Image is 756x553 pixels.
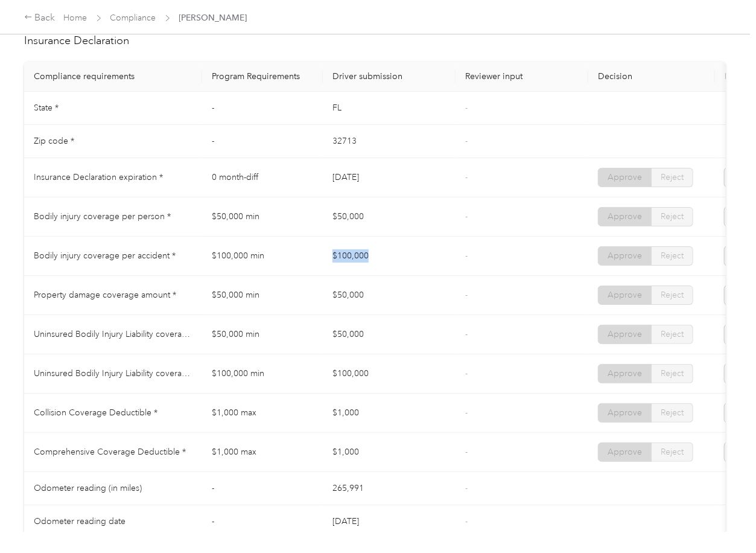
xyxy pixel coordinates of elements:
span: Approve [608,172,642,182]
td: 265,991 [323,472,456,505]
span: Reject [661,447,684,457]
span: Reject [661,408,684,418]
td: $50,000 [323,276,456,315]
th: Driver submission [323,62,456,92]
td: $1,000 [323,394,456,433]
h2: Insurance Declaration [24,33,726,49]
td: 0 month-diff [202,158,323,197]
span: - [465,251,468,261]
a: Home [64,13,87,23]
span: Approve [608,251,642,261]
a: Compliance [110,13,156,23]
span: - [465,136,468,146]
span: - [465,447,468,457]
td: Bodily injury coverage per person * [24,197,202,237]
td: $50,000 min [202,315,323,354]
td: - [202,472,323,505]
span: Collision Coverage Deductible * [34,408,157,418]
span: - [465,211,468,222]
span: Property damage coverage amount * [34,290,176,300]
td: $50,000 min [202,276,323,315]
td: 32713 [323,125,456,158]
span: - [465,103,468,113]
span: Bodily injury coverage per accident * [34,251,176,261]
span: - [465,329,468,339]
td: - [202,125,323,158]
td: State * [24,92,202,125]
th: Program Requirements [202,62,323,92]
span: Zip code * [34,136,74,146]
span: Approve [608,290,642,300]
iframe: Everlance-gr Chat Button Frame [688,485,756,553]
th: Reviewer input [456,62,588,92]
span: State * [34,103,59,113]
td: $100,000 [323,237,456,276]
td: Odometer reading (in miles) [24,472,202,505]
span: Uninsured Bodily Injury Liability coverage per accident * [34,368,248,379]
th: Compliance requirements [24,62,202,92]
span: - [465,290,468,300]
span: Odometer reading date [34,516,125,526]
span: Bodily injury coverage per person * [34,211,171,222]
td: Uninsured Bodily Injury Liability coverage per accident * [24,354,202,394]
span: Approve [608,211,642,222]
td: $1,000 max [202,433,323,472]
td: - [202,505,323,539]
td: $100,000 [323,354,456,394]
span: Approve [608,368,642,379]
td: FL [323,92,456,125]
span: Uninsured Bodily Injury Liability coverage per person * [34,329,243,339]
td: $50,000 [323,197,456,237]
span: - [465,483,468,493]
span: Insurance Declaration expiration * [34,172,163,182]
td: Bodily injury coverage per accident * [24,237,202,276]
span: Approve [608,408,642,418]
th: Decision [588,62,715,92]
td: $50,000 [323,315,456,354]
span: - [465,408,468,418]
span: Reject [661,172,684,182]
td: Collision Coverage Deductible * [24,394,202,433]
span: Reject [661,290,684,300]
span: - [465,368,468,379]
span: Reject [661,368,684,379]
td: Odometer reading date [24,505,202,539]
span: Approve [608,447,642,457]
div: Back [24,11,56,25]
td: $100,000 min [202,354,323,394]
td: [DATE] [323,505,456,539]
td: Uninsured Bodily Injury Liability coverage per person * [24,315,202,354]
span: Reject [661,329,684,339]
span: - [465,172,468,182]
td: $1,000 max [202,394,323,433]
span: Reject [661,251,684,261]
td: - [202,92,323,125]
td: Comprehensive Coverage Deductible * [24,433,202,472]
span: Approve [608,329,642,339]
td: Property damage coverage amount * [24,276,202,315]
td: $100,000 min [202,237,323,276]
span: Odometer reading (in miles) [34,483,142,493]
span: Reject [661,211,684,222]
td: $50,000 min [202,197,323,237]
td: Insurance Declaration expiration * [24,158,202,197]
span: [PERSON_NAME] [179,11,247,24]
span: - [465,516,468,526]
td: $1,000 [323,433,456,472]
span: Comprehensive Coverage Deductible * [34,447,186,457]
td: [DATE] [323,158,456,197]
td: Zip code * [24,125,202,158]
